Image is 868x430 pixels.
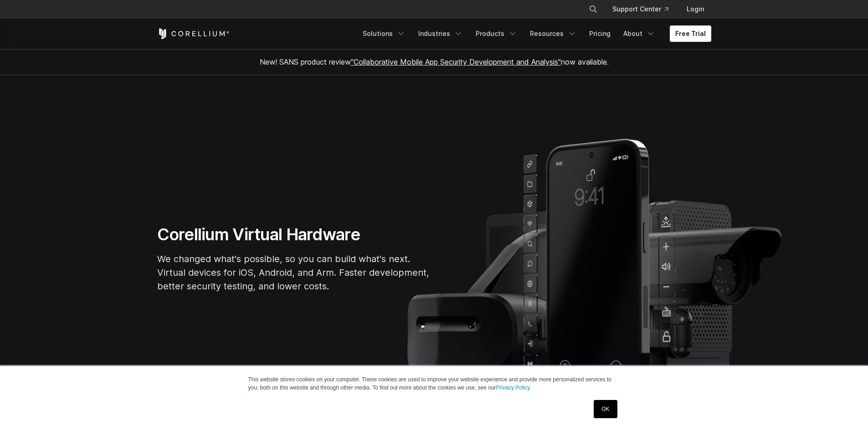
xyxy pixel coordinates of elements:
[157,28,230,39] a: Corellium Home
[670,25,711,42] a: Free Trial
[618,25,661,42] a: About
[524,25,582,42] a: Resources
[357,25,711,42] div: Navigation Menu
[260,57,609,66] span: New! SANS product review now available.
[351,57,561,66] a: "Collaborative Mobile App Security Development and Analysis"
[578,1,711,17] div: Navigation Menu
[584,25,616,42] a: Pricing
[594,400,617,418] a: OK
[248,375,620,392] p: This website stores cookies on your computer. These cookies are used to improve your website expe...
[157,252,431,293] p: We changed what's possible, so you can build what's next. Virtual devices for iOS, Android, and A...
[357,25,411,42] a: Solutions
[679,1,711,17] a: Login
[470,25,523,42] a: Products
[496,384,531,391] a: Privacy Policy.
[605,1,676,17] a: Support Center
[413,25,468,42] a: Industries
[585,1,601,17] button: Search
[157,224,431,245] h1: Corellium Virtual Hardware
